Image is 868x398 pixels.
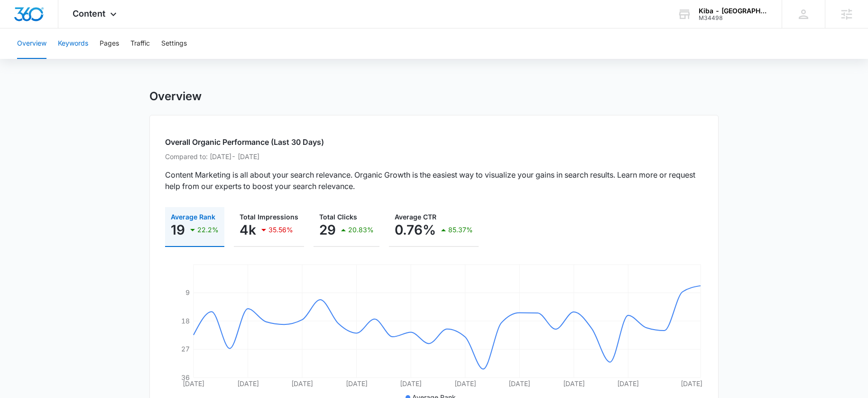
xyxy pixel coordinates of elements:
button: Keywords [58,28,88,59]
tspan: [DATE] [291,379,313,388]
p: 19 [171,222,185,237]
tspan: [DATE] [454,379,476,388]
span: Average CTR [395,213,436,221]
tspan: [DATE] [563,379,585,388]
p: 29 [319,222,336,237]
p: 22.2% [197,227,219,233]
p: 20.83% [348,227,374,233]
button: Traffic [130,28,150,59]
div: account id [699,15,768,21]
p: 85.37% [448,227,473,233]
tspan: 36 [181,373,190,381]
tspan: 18 [181,317,190,325]
p: 35.56% [268,227,293,233]
tspan: [DATE] [346,379,368,388]
tspan: 9 [185,288,190,296]
button: Settings [161,28,187,59]
tspan: [DATE] [617,379,639,388]
tspan: [DATE] [508,379,530,388]
p: 4k [240,222,256,237]
p: Content Marketing is all about your search relevance. Organic Growth is the easiest way to visual... [165,169,703,192]
tspan: [DATE] [400,379,422,388]
p: 0.76% [395,222,436,237]
span: Content [73,9,105,19]
button: Overview [17,28,46,59]
tspan: [DATE] [183,379,204,388]
tspan: [DATE] [681,379,702,388]
div: account name [699,7,768,15]
button: Pages [100,28,119,59]
tspan: [DATE] [237,379,259,388]
tspan: 27 [181,345,190,353]
span: Total Impressions [240,213,298,221]
h2: Overall Organic Performance (Last 30 Days) [165,136,703,148]
h1: Overview [149,89,202,104]
p: Compared to: [DATE] - [DATE] [165,152,703,161]
span: Average Rank [171,213,215,221]
span: Total Clicks [319,213,357,221]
